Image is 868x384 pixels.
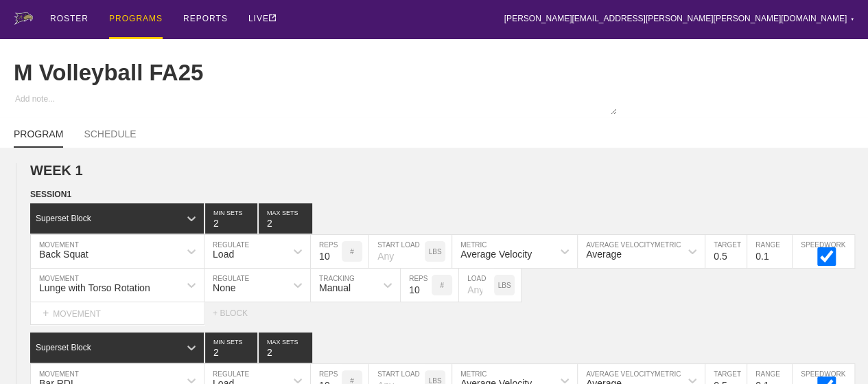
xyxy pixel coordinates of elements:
input: Any [459,269,494,302]
a: SCHEDULE [84,128,136,146]
div: Manual [319,282,351,293]
p: LBS [498,282,511,289]
div: Average Velocity [460,249,532,260]
div: Back Squat [39,249,89,260]
p: # [350,248,354,256]
div: Superset Block [36,343,91,352]
div: Lunge with Torso Rotation [39,282,150,293]
span: SESSION 1 [30,190,71,199]
span: WEEK 1 [30,163,83,178]
div: MOVEMENT [30,302,204,325]
p: LBS [429,248,442,256]
div: Load [213,249,234,260]
input: Any [369,235,425,268]
div: + BLOCK [213,308,261,318]
div: ▼ [850,15,854,23]
iframe: Chat Widget [621,225,868,384]
div: Superset Block [36,214,91,223]
img: logo [14,12,33,25]
span: + [43,307,49,319]
p: # [440,282,444,289]
a: PROGRAM [14,128,63,148]
div: Average [586,249,622,260]
div: None [213,282,235,293]
input: None [259,203,312,234]
input: None [259,332,312,363]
